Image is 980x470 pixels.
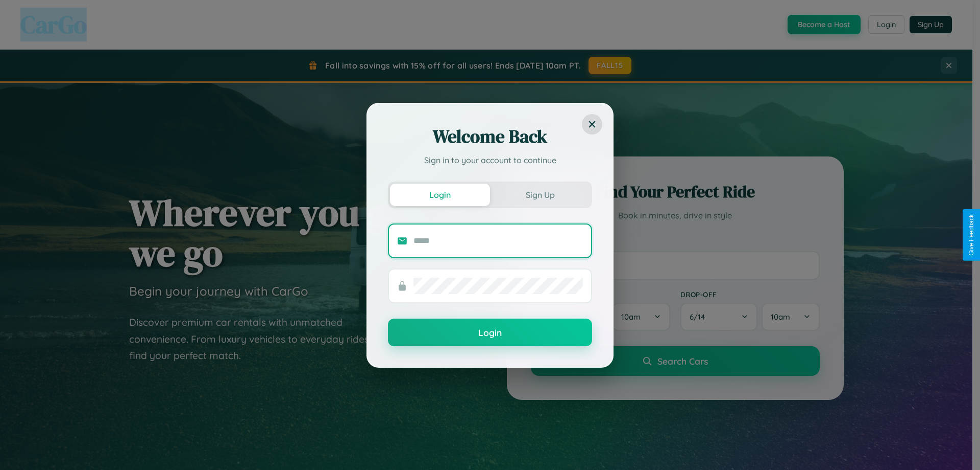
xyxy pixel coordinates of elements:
[388,154,592,166] p: Sign in to your account to continue
[390,184,490,206] button: Login
[388,124,592,149] h2: Welcome Back
[490,184,590,206] button: Sign Up
[968,214,975,256] div: Give Feedback
[388,319,592,346] button: Login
